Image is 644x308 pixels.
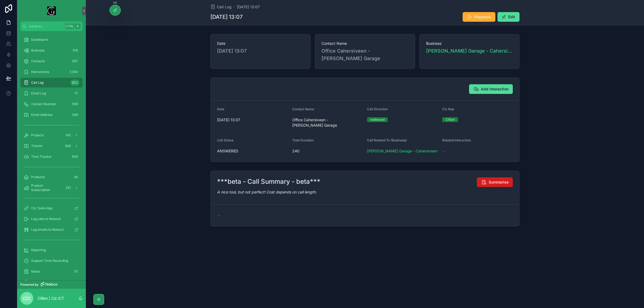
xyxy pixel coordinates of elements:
[20,203,83,213] a: Ciz Tasks App
[31,259,68,263] span: Support Time Recording
[20,245,83,255] a: Reporting
[31,155,52,159] span: Time Tracker
[63,143,72,149] div: 346
[20,21,83,31] button: Jump to...CtrlK
[38,296,64,301] p: Cillian | Ciz ICT
[71,279,79,285] div: 150
[481,86,508,92] span: Add Interaction
[20,46,83,55] a: Business519
[73,90,79,97] div: 71
[65,24,75,29] span: Ctrl
[20,267,83,276] a: Notes70
[370,117,385,122] div: outbound
[20,256,83,266] a: Support Time Recording
[20,78,83,87] a: Call Log802
[20,277,83,287] a: Reminders150
[20,183,83,193] a: Product Subscription251
[31,91,46,96] span: Email Log
[70,112,79,118] div: 349
[321,47,408,62] span: Office Cahersiveen - [PERSON_NAME] Garage
[31,102,56,106] span: Contact Number
[217,41,304,46] span: Date
[217,213,220,218] span: --
[29,24,63,28] span: Jump to...
[217,177,320,186] h2: ***beta - Call Summary - beta***
[20,141,83,151] a: Tickets346
[17,31,86,280] div: scrollable content
[70,79,79,86] div: 802
[210,4,232,10] a: Call Log
[442,138,471,142] span: Related Interaction
[217,107,224,111] span: Date
[217,190,317,194] em: A nice tool, but not perfect! Cost depends on call length.
[442,148,445,154] span: --
[31,228,64,232] span: Log emails to Noloco!
[31,184,62,192] span: Product Subscription
[367,107,388,111] span: Call Direction
[469,84,513,94] button: Add Interaction
[64,132,72,138] div: 142
[31,269,40,274] span: Notes
[367,138,407,142] span: Call Related To {Business}
[20,283,39,287] span: Powered by
[23,295,31,302] span: C|C
[64,185,72,191] div: 251
[31,38,48,42] span: Dashboard
[20,214,83,224] a: Log calls to Noloco!
[477,177,513,187] button: Summarise
[20,99,83,109] a: Contact Number559
[217,4,232,10] span: Call Log
[217,138,233,142] span: Call Status
[71,101,79,107] div: 559
[426,47,513,55] a: [PERSON_NAME] Garage - Cahersiveen
[474,14,491,20] span: Playback
[292,117,363,128] span: Office Cahersiveen - [PERSON_NAME] Garage
[72,174,79,180] div: 34
[68,69,79,75] div: 1,054
[210,13,243,21] h1: [DATE] 13:07
[31,113,53,117] span: Email Address
[442,107,454,111] span: Ciz Rep
[497,12,519,22] button: Edit
[292,138,314,142] span: Total Duration
[20,110,83,120] a: Email Address349
[489,179,508,185] span: Summarise
[31,217,61,221] span: Log calls to Noloco!
[20,89,83,98] a: Email Log71
[70,153,79,160] div: 509
[71,58,79,64] div: 567
[217,117,288,123] span: [DATE] 13:07
[367,148,437,154] a: [PERSON_NAME] Garage - Cahersiveen
[31,59,45,63] span: Contacts
[321,41,408,46] span: Contact Name
[47,6,56,15] img: App logo
[292,107,314,111] span: Contact Name
[72,268,79,275] div: 70
[217,148,288,154] span: ANSWERED
[20,152,83,162] a: Time Tracker509
[237,4,260,10] a: [DATE] 13:07
[20,172,83,182] a: Products34
[31,133,44,137] span: Projects
[76,24,80,28] span: K
[20,56,83,66] a: Contacts567
[31,48,45,53] span: Business
[31,144,42,148] span: Tickets
[20,130,83,140] a: Projects142
[426,41,513,46] span: Business
[20,35,83,45] a: Dashboard
[31,206,53,210] span: Ciz Tasks App
[31,175,45,179] span: Products
[20,225,83,234] a: Log emails to Noloco!
[17,280,86,289] a: Powered by
[31,248,46,252] span: Reporting
[31,80,43,85] span: Call Log
[71,47,79,54] div: 519
[20,67,83,77] a: Interactions1,054
[292,148,363,154] span: 240
[445,117,455,122] div: Cillian
[31,70,49,74] span: Interactions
